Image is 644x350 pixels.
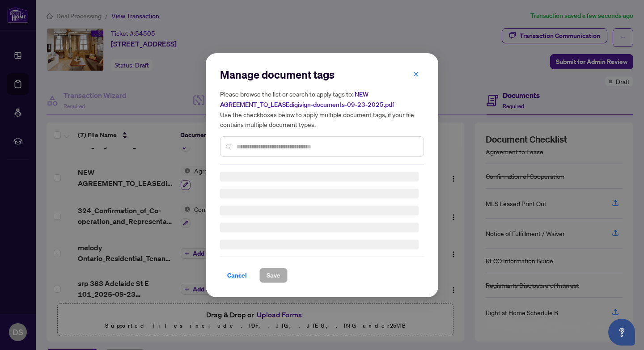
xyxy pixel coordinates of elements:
[413,71,419,77] span: close
[608,319,635,346] button: Open asap
[220,268,254,283] button: Cancel
[259,268,288,283] button: Save
[220,90,394,109] span: NEW AGREEMENT_TO_LEASEdigisign-documents-09-23-2025.pdf
[220,67,424,82] h2: Manage document tags
[220,89,424,129] h5: Please browse the list or search to apply tags to: Use the checkboxes below to apply multiple doc...
[227,268,247,283] span: Cancel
